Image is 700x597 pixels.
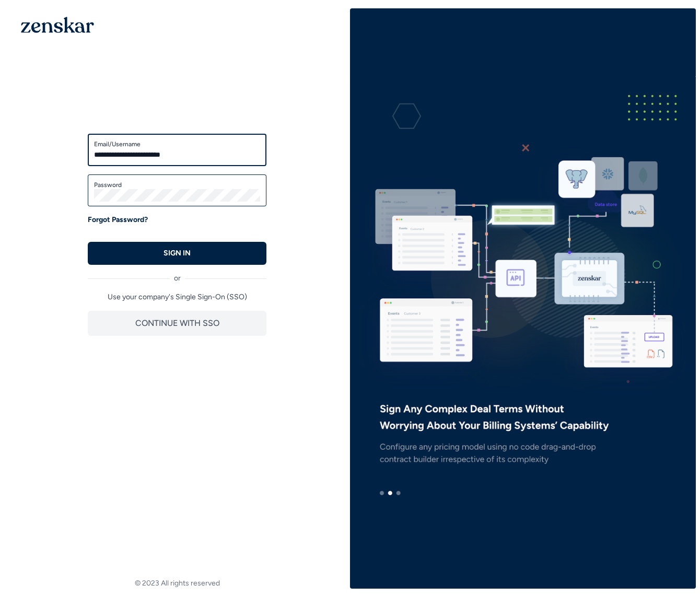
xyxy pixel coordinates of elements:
label: Email/Username [94,140,260,148]
a: Forgot Password? [88,215,148,225]
button: SIGN IN [88,242,266,265]
label: Password [94,181,260,189]
p: SIGN IN [164,248,191,259]
p: Use your company's Single Sign-On (SSO) [88,292,266,302]
footer: © 2023 All rights reserved [4,578,350,589]
img: 1OGAJ2xQqyY4LXKgY66KYq0eOWRCkrZdAb3gUhuVAqdWPZE9SRJmCz+oDMSn4zDLXe31Ii730ItAGKgCKgCCgCikA4Av8PJUP... [21,17,94,33]
button: CONTINUE WITH SSO [88,311,266,336]
div: or [88,265,266,284]
img: e3ZQAAAMhDCM8y96E9JIIDxLgAABAgQIECBAgAABAgQyAoJA5mpDCRAgQIAAAQIECBAgQIAAAQIECBAgQKAsIAiU37edAAECB... [350,76,696,520]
